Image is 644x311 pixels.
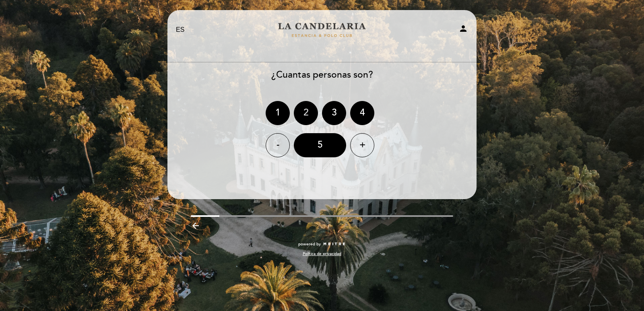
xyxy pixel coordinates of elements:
[458,24,468,36] button: person
[323,242,346,246] img: MEITRE
[298,241,321,247] span: powered by
[350,101,374,125] div: 4
[266,101,290,125] div: 1
[272,19,372,41] a: LA CANDELARIA
[191,221,200,231] i: arrow_backward
[322,101,346,125] div: 3
[298,241,346,247] a: powered by
[303,251,341,257] a: Política de privacidad
[294,133,346,157] div: 5
[167,68,477,82] div: ¿Cuantas personas son?
[266,133,290,157] div: -
[294,101,318,125] div: 2
[350,133,374,157] div: +
[458,24,468,33] i: person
